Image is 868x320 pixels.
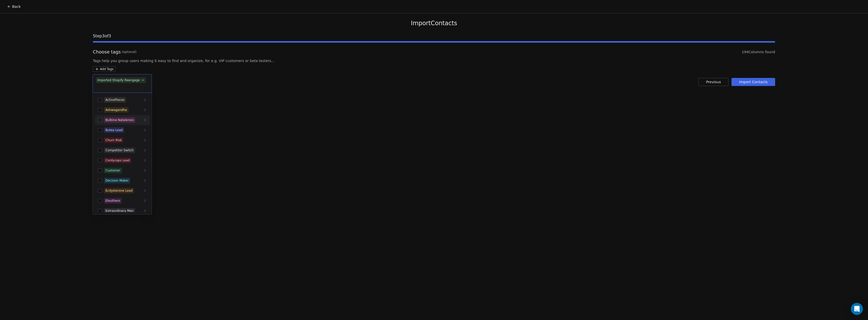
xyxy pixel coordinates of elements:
[105,108,127,112] div: Ashwagandha
[105,178,129,183] div: Decision Maker
[105,198,120,203] div: Eleuthero
[105,118,134,122] div: Bulbine Natalensis
[105,128,123,132] div: Butea Lead
[105,188,132,193] div: Ecdysterone Lead
[105,148,133,153] div: Competitor Switch
[105,158,130,163] div: Cordyceps Lead
[97,78,140,82] div: Imported Shopify Reengage
[105,138,122,142] div: Churn Risk
[105,98,124,102] div: ActivePieces
[105,168,120,173] div: Customer
[105,209,133,213] div: Extraordinary Men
